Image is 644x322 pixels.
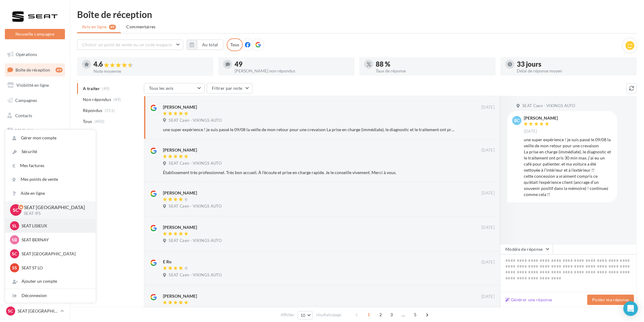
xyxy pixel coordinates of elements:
button: Modèle de réponse [500,244,553,254]
span: SC [8,308,13,314]
div: [PERSON_NAME] non répondus [235,69,350,73]
a: Médiathèque [4,124,66,137]
a: Campagnes DataOnDemand [4,175,66,193]
div: 4.6 [93,61,208,68]
span: SEAT Caen - VIKINGS AUTO [169,161,222,166]
p: SEAT [GEOGRAPHIC_DATA] [22,251,88,257]
div: Déconnexion [5,289,96,303]
p: SEAT BERNAY [22,237,88,243]
p: SEAT ST LO [22,265,88,271]
span: SEAT Caen - VIKINGS AUTO [169,272,222,278]
span: Tous les avis [149,86,174,91]
button: 10 [298,311,313,320]
span: 1 [364,310,374,320]
span: [DATE] [524,129,537,134]
button: Filtrer par note [207,83,253,93]
span: ... [398,310,408,320]
span: Non répondus [83,96,111,103]
span: SEAT Caen - VIKINGS AUTO [169,118,222,123]
button: Nouvelle campagne [5,29,65,39]
p: SEAT [GEOGRAPHIC_DATA] [18,308,58,314]
a: Mes points de vente [5,173,96,186]
div: Ajouter un compte [5,275,96,288]
span: (49) [114,97,121,102]
span: Médiathèque [15,128,40,133]
button: Au total [197,40,223,50]
button: Générer une réponse [503,296,555,303]
div: [PERSON_NAME] [524,116,558,120]
span: [DATE] [481,191,495,196]
div: [PERSON_NAME] [163,104,197,110]
span: Tous [83,118,92,124]
span: SC [13,207,19,214]
span: SEAT Caen - VIKINGS AUTO [169,307,222,312]
span: résultats/page [316,312,341,318]
div: Boîte de réception [77,10,637,19]
a: Gérer mon compte [5,131,96,145]
a: Contacts [4,109,66,122]
div: E Ro [163,259,171,265]
div: une super expérience ! je suis passé le 09/08 la veille de mon retour pour une crevaison La prise... [163,127,455,133]
p: SEAT-IFS [24,211,86,216]
span: Contacts [15,113,32,118]
span: 5 [410,310,420,320]
div: une super expérience ! je suis passé le 09/08 la veille de mon retour pour une crevaison La prise... [524,137,612,198]
span: SEAT Caen - VIKINGS AUTO [522,103,575,109]
span: 2 [376,310,385,320]
span: Opérations [16,52,37,57]
span: [DATE] [481,225,495,230]
span: bc [514,117,520,124]
span: [DATE] [481,260,495,265]
span: 3 [387,310,396,320]
span: [DATE] [481,148,495,153]
button: Au total [187,40,223,50]
button: Tous les avis [144,83,205,93]
span: Répondus [83,107,103,114]
button: Poster ma réponse [587,295,634,305]
a: SC SEAT [GEOGRAPHIC_DATA] [5,305,65,317]
div: [PERSON_NAME] [163,190,197,196]
div: Taux de réponse [376,69,491,73]
div: Note moyenne [93,69,208,73]
span: Campagnes [15,98,37,103]
span: (351) [105,108,115,113]
span: Commentaires [127,24,156,30]
span: SC [12,251,17,257]
p: SEAT LISIEUX [22,223,88,229]
a: Aide en ligne [5,187,96,200]
div: Open Intercom Messenger [623,301,638,316]
a: Calendrier [4,139,66,152]
div: 49 [235,61,350,68]
span: SB [12,237,17,243]
a: Opérations [4,48,66,61]
span: Boîte de réception [15,67,50,72]
span: [DATE] [481,105,495,110]
button: Choisir un point de vente ou un code magasin [77,40,183,50]
div: [PERSON_NAME] [163,293,197,299]
a: PLV et print personnalisable [4,155,66,173]
span: (400) [94,119,105,124]
a: Boîte de réception49 [4,63,66,76]
span: 10 [300,313,306,318]
div: 88 % [376,61,491,68]
a: Visibilité en ligne [4,79,66,92]
a: Campagnes [4,94,66,107]
div: Délai de réponse moyen [517,69,632,73]
div: 33 jours [517,61,632,68]
span: SEAT Caen - VIKINGS AUTO [169,238,222,243]
div: Tous [227,38,243,51]
div: Établissement très professionnel. Très bon accueil. À l'écoute et prise en charge rapide. Je le c... [163,170,455,176]
span: SEAT Caen - VIKINGS AUTO [169,204,222,209]
span: [DATE] [481,294,495,299]
span: Visibilité en ligne [16,82,49,88]
a: Mes factures [5,159,96,173]
span: SS [12,265,17,271]
a: Sécurité [5,145,96,159]
span: Afficher [281,312,294,318]
div: [PERSON_NAME] [163,224,197,230]
span: SL [12,223,17,229]
p: SEAT [GEOGRAPHIC_DATA] [24,204,86,211]
div: 49 [56,68,63,72]
div: [PERSON_NAME] [163,147,197,153]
